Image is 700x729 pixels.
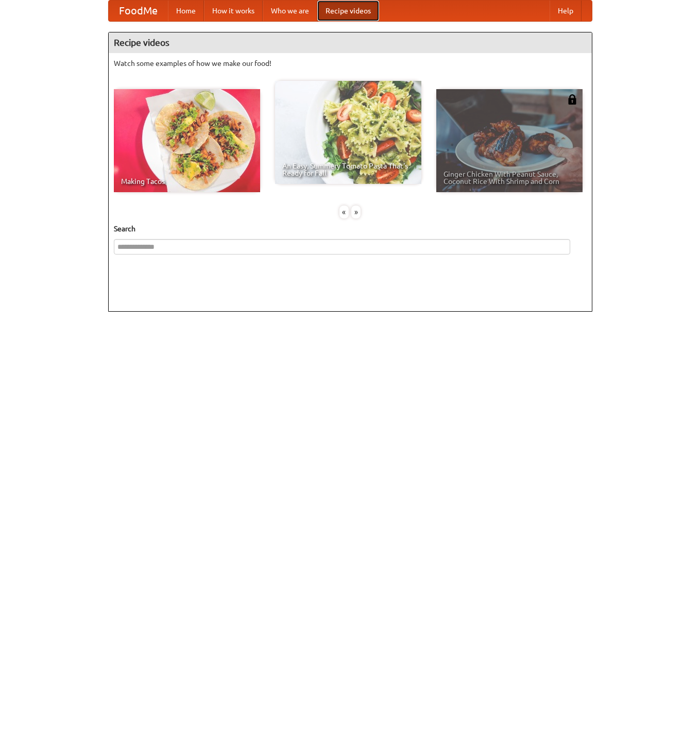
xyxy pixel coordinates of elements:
h4: Recipe videos [109,32,592,53]
a: An Easy, Summery Tomato Pasta That's Ready for Fall [275,81,421,184]
h5: Search [114,224,587,234]
a: FoodMe [109,1,168,21]
p: Watch some examples of how we make our food! [114,58,587,69]
a: Who we are [263,1,317,21]
span: An Easy, Summery Tomato Pasta That's Ready for Fall [282,162,414,177]
a: Recipe videos [317,1,379,21]
div: « [339,206,349,218]
a: Help [550,1,582,21]
img: 483408.png [567,94,577,105]
a: How it works [204,1,263,21]
a: Home [168,1,204,21]
a: Making Tacos [114,89,260,192]
span: Making Tacos [121,178,253,185]
div: » [351,206,361,218]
